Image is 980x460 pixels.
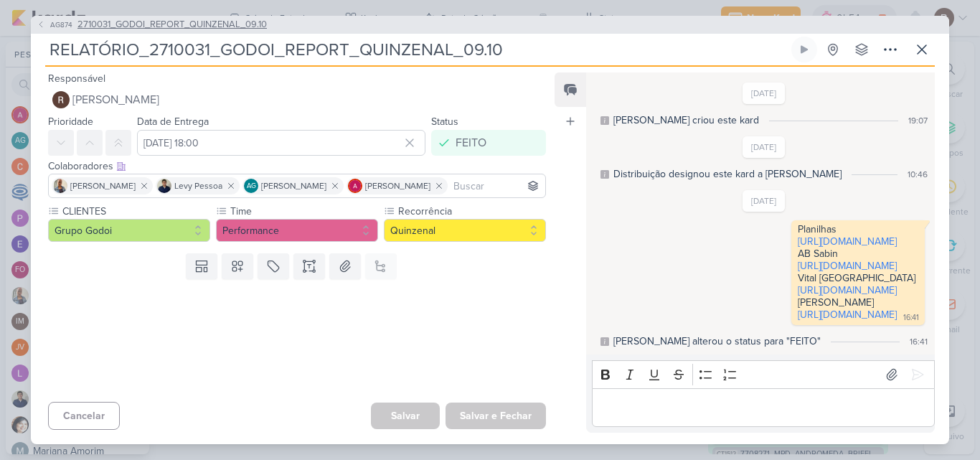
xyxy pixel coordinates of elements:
div: Editor editing area: main [592,388,935,428]
a: [URL][DOMAIN_NAME] [798,235,897,248]
label: Data de Entrega [137,116,209,128]
button: Cancelar [48,402,120,430]
label: Prioridade [48,116,93,128]
label: Status [431,116,458,128]
span: [PERSON_NAME] [70,179,136,192]
div: 19:07 [908,114,928,127]
div: Este log é visível à todos no kard [600,116,609,125]
input: Select a date [137,130,425,156]
div: Distribuição designou este kard a Rafael [613,166,842,182]
input: Buscar [451,177,542,194]
img: Rafael Dornelles [52,91,70,108]
button: FEITO [431,130,546,156]
button: [PERSON_NAME] [48,87,546,113]
div: Este log é visível à todos no kard [600,337,609,346]
span: [PERSON_NAME] [365,179,430,192]
div: [PERSON_NAME] [798,296,918,309]
div: Planilhas [798,223,918,235]
a: [URL][DOMAIN_NAME] [798,284,897,296]
div: Vital [GEOGRAPHIC_DATA] [798,272,918,284]
div: Colaboradores [48,159,546,174]
div: Editor toolbar [592,360,935,388]
div: AB Sabin [798,248,918,260]
button: Performance [216,219,378,242]
div: Ligar relógio [798,44,810,55]
p: AG [247,183,256,190]
div: 10:46 [908,168,928,181]
div: Aline Gimenez Graciano [244,179,258,193]
div: 16:41 [910,335,928,348]
a: [URL][DOMAIN_NAME] [798,309,897,321]
label: CLIENTES [61,204,210,219]
div: Aline criou este kard [613,113,759,128]
div: 16:41 [903,312,919,324]
div: Rafael alterou o status para "FEITO" [613,334,821,349]
a: [URL][DOMAIN_NAME] [798,260,897,272]
button: Grupo Godoi [48,219,210,242]
label: Responsável [48,72,105,85]
img: Alessandra Gomes [348,179,362,193]
div: Este log é visível à todos no kard [600,170,609,179]
span: Levy Pessoa [174,179,222,192]
span: [PERSON_NAME] [72,91,159,108]
img: Iara Santos [53,179,67,193]
span: [PERSON_NAME] [261,179,326,192]
input: Kard Sem Título [45,37,788,62]
label: Time [229,204,378,219]
label: Recorrência [397,204,546,219]
img: Levy Pessoa [157,179,171,193]
div: FEITO [456,134,486,151]
button: Quinzenal [384,219,546,242]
